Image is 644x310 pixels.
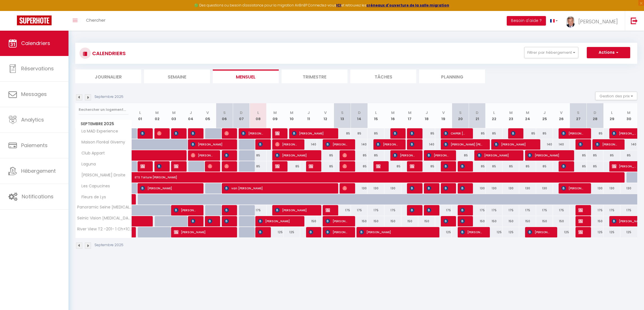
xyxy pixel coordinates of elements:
[191,150,213,161] span: [PERSON_NAME]
[366,3,449,8] a: créneaux d'ouverture de la salle migration
[427,183,432,194] span: [PERSON_NAME]
[603,227,620,237] div: 125
[603,183,620,194] div: 130
[292,128,331,139] span: [PERSON_NAME]
[459,110,462,115] abbr: S
[503,103,519,128] th: 23
[452,103,469,128] th: 20
[469,216,486,226] div: 150
[326,216,348,226] span: [PERSON_NAME]
[317,103,334,128] th: 12
[418,161,435,172] div: 85
[578,216,584,226] span: Resa 3 -[PERSON_NAME]
[435,227,452,237] div: 125
[536,103,553,128] th: 25
[519,128,536,139] div: 85
[190,110,192,115] abbr: J
[250,161,267,172] div: 85
[444,139,483,150] span: [PERSON_NAME] [PERSON_NAME]
[587,216,604,226] div: 150
[21,142,48,149] span: Paiements
[258,139,264,150] span: [PERSON_NAME]
[140,128,146,139] span: [PERSON_NAME] [PERSON_NAME][EMAIL_ADDRESS][DOMAIN_NAME]
[350,69,416,83] li: Tâches
[240,110,243,115] abbr: D
[419,69,485,83] li: Planning
[536,205,553,215] div: 175
[368,103,384,128] th: 15
[570,161,587,172] div: 85
[213,69,279,83] li: Mensuel
[326,139,348,150] span: [PERSON_NAME]
[326,205,331,215] span: [PERSON_NAME]
[401,103,418,128] th: 17
[519,103,536,128] th: 24
[603,205,620,215] div: 175
[507,16,546,26] button: Besoin d'aide ?
[620,139,637,150] div: 140
[76,227,133,231] span: River View T2 -201- 1 Ch+1Convert 4 Pers
[307,110,310,115] abbr: J
[368,216,384,226] div: 150
[620,205,637,215] div: 175
[282,69,348,83] li: Trimestre
[206,110,209,115] abbr: V
[410,205,415,215] span: [PERSON_NAME]
[460,216,466,226] span: [PERSON_NAME]
[486,128,503,139] div: 85
[342,150,348,161] span: [PERSON_NAME]
[393,150,415,161] span: [PERSON_NAME]
[587,150,604,161] div: 85
[384,205,401,215] div: 175
[224,205,230,215] span: [PERSON_NAME]
[469,128,486,139] div: 85
[224,161,230,172] span: [PERSON_NAME]
[536,128,553,139] div: 85
[334,205,351,215] div: 175
[427,150,449,161] span: [PERSON_NAME]
[526,110,529,115] abbr: M
[21,116,44,123] span: Analytics
[578,18,618,25] span: [PERSON_NAME]
[258,227,264,237] span: [PERSON_NAME]
[486,205,503,215] div: 175
[460,161,466,172] span: [PERSON_NAME]
[334,103,351,128] th: 13
[21,167,56,174] span: Hébergement
[486,103,503,128] th: 22
[444,216,449,226] span: [PERSON_NAME]
[300,216,317,226] div: 150
[224,216,230,226] span: [PERSON_NAME]
[620,183,637,194] div: 130
[509,110,513,115] abbr: M
[410,183,415,194] span: [PERSON_NAME]
[300,103,317,128] th: 11
[460,205,466,215] span: [PERSON_NAME]
[368,128,384,139] div: 85
[149,103,165,128] th: 02
[273,110,277,115] abbr: M
[257,110,259,115] abbr: L
[469,183,486,194] div: 130
[553,227,570,237] div: 125
[612,161,638,172] span: [PERSON_NAME]
[460,183,466,194] span: [PERSON_NAME]
[250,103,267,128] th: 08
[418,216,435,226] div: 150
[132,103,149,128] th: 01
[76,205,133,209] span: Panoramic Seine [MEDICAL_DATA] -202- 2 Ch 3 Lits 1 convert 6 Adultes 2 enfants
[435,103,452,128] th: 19
[290,110,293,115] abbr: M
[620,103,637,128] th: 30
[76,120,132,128] span: Septembre 2025
[410,161,415,172] span: [PERSON_NAME]
[536,139,553,150] div: 140
[631,17,638,24] img: logout
[275,161,281,172] span: [PERSON_NAME]
[86,17,105,23] span: Chercher
[486,216,503,226] div: 150
[444,183,449,194] span: [PERSON_NAME]
[317,150,334,161] div: 85
[275,150,315,161] span: [PERSON_NAME]
[595,92,637,100] button: Gestion des prix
